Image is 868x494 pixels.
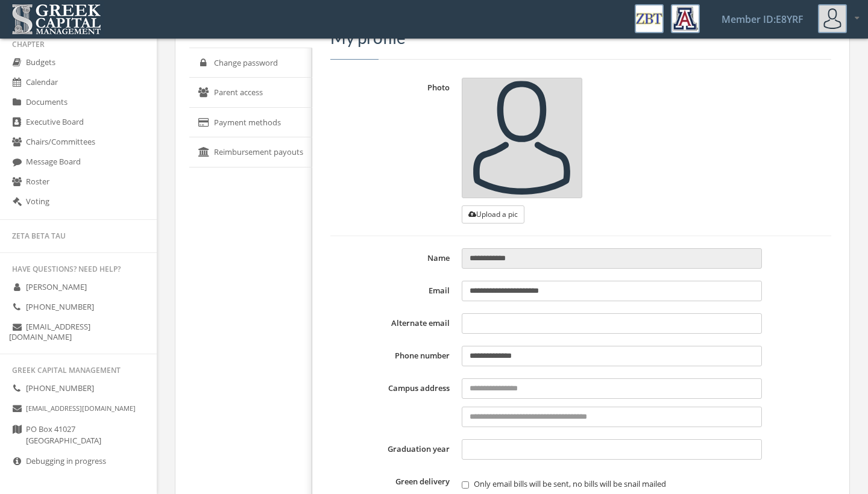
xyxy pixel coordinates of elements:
a: Parent access [189,78,312,108]
label: Only email bills will be sent, no bills will be snail mailed [462,478,762,490]
a: Payment methods [189,108,312,138]
label: Phone number [330,346,456,366]
h3: My profile [330,28,831,47]
input: Only email bills will be sent, no bills will be snail mailed [462,481,469,489]
label: Photo [330,78,456,224]
span: [PERSON_NAME] [26,281,87,292]
label: Email [330,281,456,301]
label: Alternate email [330,313,456,334]
button: Upload a pic [462,205,524,224]
label: Campus address [330,378,456,427]
label: Graduation year [330,439,456,460]
a: Change password [189,48,312,78]
small: [EMAIL_ADDRESS][DOMAIN_NAME] [26,404,136,413]
label: Name [330,248,456,269]
a: Reimbursement payouts [189,137,312,167]
a: Member ID: E8YRF [707,1,818,38]
span: PO Box 41027 [GEOGRAPHIC_DATA] [26,424,101,447]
